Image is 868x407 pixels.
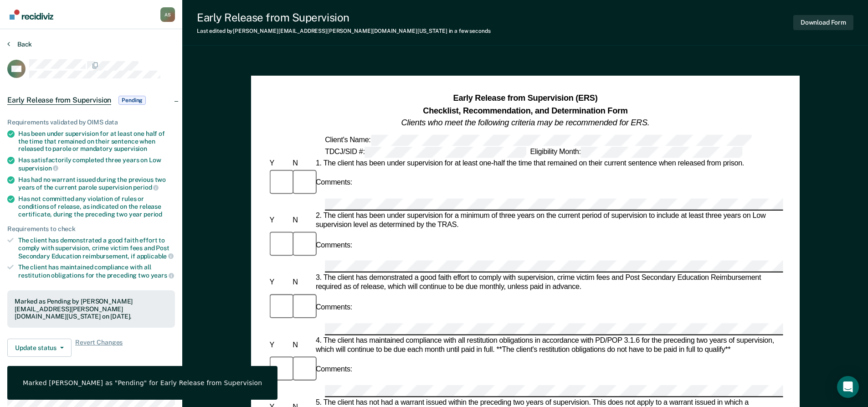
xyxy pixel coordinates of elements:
[7,96,111,105] span: Early Release from Supervision
[160,7,175,22] button: Profile dropdown button
[114,145,147,152] span: supervision
[449,28,491,34] span: in a few seconds
[18,156,175,172] div: Has satisfactorily completed three years on Low
[137,252,174,260] span: applicable
[197,11,491,24] div: Early Release from Supervision
[267,340,291,350] div: Y
[10,10,53,20] img: Recidiviz
[267,278,291,288] div: Y
[18,165,58,172] span: supervision
[133,184,159,191] span: period
[793,15,853,30] button: Download Form
[313,365,354,374] div: Comments:
[423,106,627,115] strong: Checklist, Recommendation, and Determination Form
[267,216,291,225] div: Y
[75,339,123,357] span: Revert Changes
[401,118,649,127] em: Clients who meet the following criteria may be recommended for ERS.
[144,211,162,218] span: period
[323,134,753,145] div: Client's Name:
[197,28,491,34] div: Last edited by [PERSON_NAME][EMAIL_ADDRESS][PERSON_NAME][DOMAIN_NAME][US_STATE]
[313,179,354,188] div: Comments:
[23,379,262,387] div: Marked [PERSON_NAME] as "Pending" for Early Release from Supervision
[160,7,175,22] div: A S
[291,216,314,225] div: N
[15,298,168,320] div: Marked as Pending by [PERSON_NAME][EMAIL_ADDRESS][PERSON_NAME][DOMAIN_NAME][US_STATE] on [DATE].
[291,340,314,350] div: N
[118,96,146,105] span: Pending
[7,339,72,357] button: Update status
[528,146,744,157] div: Eligibility Month:
[313,336,783,355] div: 4. The client has maintained compliance with all restitution obligations in accordance with PD/PO...
[18,195,175,218] div: Has not committed any violation of rules or conditions of release, as indicated on the release ce...
[313,303,354,312] div: Comments:
[313,159,783,168] div: 1. The client has been under supervision for at least one-half the time that remained on their cu...
[7,118,175,126] div: Requirements validated by OIMS data
[313,241,354,250] div: Comments:
[18,237,175,260] div: The client has demonstrated a good faith effort to comply with supervision, crime victim fees and...
[291,159,314,168] div: N
[453,93,597,103] strong: Early Release from Supervision (ERS)
[837,376,859,398] div: Open Intercom Messenger
[18,263,175,279] div: The client has maintained compliance with all restitution obligations for the preceding two
[313,274,783,293] div: 3. The client has demonstrated a good faith effort to comply with supervision, crime victim fees ...
[18,176,175,191] div: Has had no warrant issued during the previous two years of the current parole supervision
[18,130,175,153] div: Has been under supervision for at least one half of the time that remained on their sentence when...
[267,159,291,168] div: Y
[291,278,314,288] div: N
[151,272,174,279] span: years
[313,211,783,230] div: 2. The client has been under supervision for a minimum of three years on the current period of su...
[323,146,528,157] div: TDCJ/SID #:
[7,40,32,48] button: Back
[7,225,175,233] div: Requirements to check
